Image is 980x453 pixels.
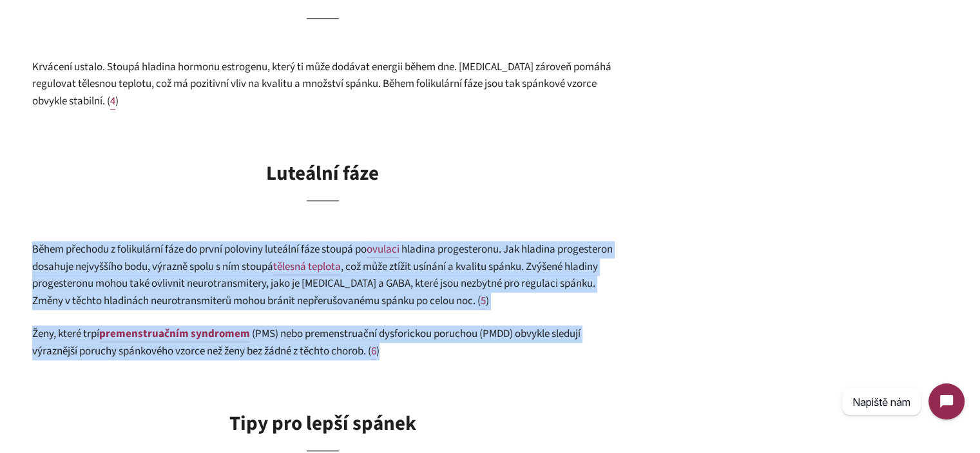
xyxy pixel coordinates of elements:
[481,293,486,309] a: 5
[367,242,399,257] span: ovulaci
[99,326,250,342] a: premenstruačním syndromem
[32,59,611,109] span: Krvácení ustalo. Stoupá hladina hormonu estrogenu, který ti může dodávat energii během dne. [MEDI...
[371,343,376,359] span: 6
[371,343,376,360] a: 6
[115,93,119,109] span: )
[486,293,489,309] span: )
[273,259,341,275] a: tělesná teplota
[481,293,486,309] span: 5
[32,242,613,275] span: hladina progesteronu. Jak hladina progesteron dosahuje nejvyššího bodu, výrazně spolu s ním stoupá
[367,242,399,258] a: ovulaci
[32,326,581,359] span: (PMS) nebo premenstruační dysforickou poruchou (PMDD) obvykle sledují výraznější poruchy spánkové...
[376,343,380,359] span: )
[229,409,416,438] b: Tipy pro lepší spánek
[32,259,598,309] span: , což může ztížit usínání a kvalitu spánku. Zvýšené hladiny progesteronu mohou také ovlivnit neur...
[32,242,367,257] span: Během přechodu z folikulární fáze do první poloviny luteální fáze stoupá po
[110,93,115,110] a: 4
[266,159,379,188] b: Luteální fáze
[32,326,99,342] span: Ženy, které trpí
[99,326,250,342] b: premenstruačním syndromem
